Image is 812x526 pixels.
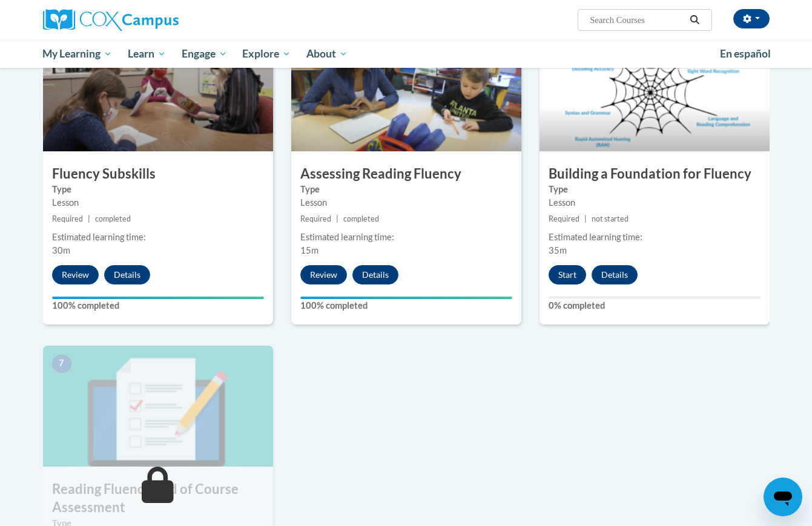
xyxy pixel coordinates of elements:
span: completed [343,214,379,223]
h3: Assessing Reading Fluency [291,165,521,183]
h3: Fluency Subskills [43,165,273,183]
label: Type [300,183,512,196]
a: En español [712,41,779,67]
span: Required [549,214,579,223]
div: Estimated learning time: [52,231,264,244]
img: Cox Campus [43,9,179,31]
a: My Learning [35,40,120,68]
img: Course Image [291,30,521,151]
button: Review [52,265,99,284]
label: Type [549,183,761,196]
div: Estimated learning time: [549,231,761,244]
button: Review [300,265,347,284]
span: En español [720,47,771,60]
span: My Learning [42,47,112,61]
a: Learn [120,40,174,68]
span: Engage [182,47,227,61]
span: 15m [300,245,319,255]
img: Course Image [43,30,273,151]
button: Start [549,265,586,284]
span: 35m [549,245,567,255]
span: Explore [242,47,291,61]
h3: Building a Foundation for Fluency [540,165,770,183]
a: About [299,40,355,68]
input: Search Courses [589,13,685,27]
div: Estimated learning time: [300,231,512,244]
div: Your progress [52,297,264,299]
label: 0% completed [549,299,761,312]
span: | [584,214,587,223]
img: Course Image [43,346,273,467]
button: Details [352,265,398,284]
span: Required [52,214,83,223]
div: Main menu [25,40,788,68]
span: 30m [52,245,70,255]
h3: Reading Fluency End of Course Assessment [43,480,273,518]
label: 100% completed [300,299,512,312]
span: not started [592,214,629,223]
button: Search [685,13,704,27]
div: Lesson [549,196,761,209]
span: Required [300,214,331,223]
span: | [88,214,90,223]
iframe: Button to launch messaging window [764,478,802,516]
a: Explore [234,40,299,68]
span: | [336,214,338,223]
img: Course Image [540,30,770,151]
div: Lesson [300,196,512,209]
button: Details [104,265,150,284]
div: Lesson [52,196,264,209]
label: 100% completed [52,299,264,312]
div: Your progress [300,297,512,299]
span: About [306,47,348,61]
a: Cox Campus [43,9,273,31]
span: completed [95,214,131,223]
span: Learn [128,47,166,61]
label: Type [52,183,264,196]
span: 7 [52,355,71,373]
button: Details [592,265,638,284]
button: Account Settings [733,9,770,28]
a: Engage [174,40,235,68]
